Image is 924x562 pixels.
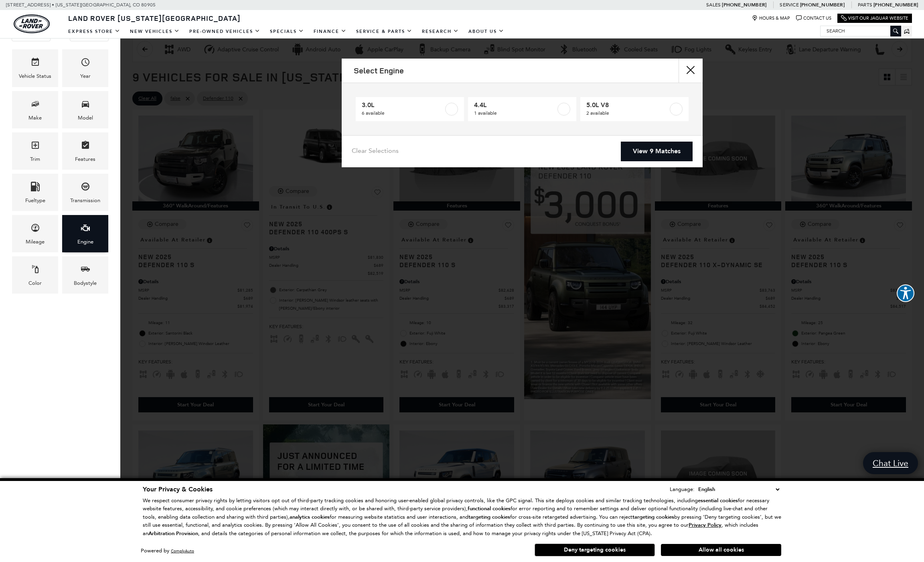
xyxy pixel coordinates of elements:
[863,452,918,474] a: Chat Live
[897,284,914,304] aside: Accessibility Help Desk
[12,256,58,294] div: ColorColor
[356,97,464,121] a: 3.0L6 available
[858,2,872,8] span: Parts
[62,91,108,128] div: ModelModel
[586,101,668,109] span: 5.0L V8
[14,14,50,33] a: land-rover
[12,49,58,87] div: VehicleVehicle Status
[28,114,42,122] div: Make
[12,215,58,252] div: MileageMileage
[19,72,51,81] div: Vehicle Status
[30,180,40,196] span: Fueltype
[351,24,417,39] a: Service & Parts
[70,196,100,205] div: Transmission
[897,284,914,302] button: Explore your accessibility options
[77,237,93,246] div: Engine
[873,2,918,8] a: [PHONE_NUMBER]
[30,97,40,114] span: Make
[796,15,831,21] a: Contact Us
[62,132,108,170] div: FeaturesFeatures
[821,26,901,36] input: Search
[30,155,40,164] div: Trim
[661,544,781,556] button: Allow all cookies
[30,55,40,72] span: Vehicle
[81,262,90,279] span: Bodystyle
[12,91,58,128] div: MakeMake
[265,24,309,39] a: Specials
[143,485,213,494] span: Your Privacy & Cookies
[68,13,241,23] span: Land Rover [US_STATE][GEOGRAPHIC_DATA]
[670,487,695,492] div: Language:
[141,548,194,554] div: Powered by
[14,14,50,33] img: Land Rover
[30,138,40,155] span: Trim
[75,155,95,164] div: Features
[78,114,93,122] div: Model
[26,237,45,246] div: Mileage
[290,513,330,521] strong: analytics cookies
[362,101,444,109] span: 3.0L
[722,2,766,8] a: [PHONE_NUMBER]
[679,59,703,83] button: Close
[6,2,156,8] a: [STREET_ADDRESS] • [US_STATE][GEOGRAPHIC_DATA], CO 80905
[621,142,693,161] a: View 9 Matches
[62,215,108,252] div: EngineEngine
[148,530,198,537] strong: Arbitration Provision
[125,24,184,39] a: New Vehicles
[535,544,655,556] button: Deny targeting cookies
[12,132,58,170] div: TrimTrim
[362,109,444,117] span: 6 available
[468,97,576,121] a: 4.4L1 available
[354,66,404,75] h2: Select Engine
[74,279,97,288] div: Bodystyle
[80,72,91,81] div: Year
[63,24,125,39] a: EXPRESS STORE
[352,147,399,156] a: Clear Selections
[81,180,90,196] span: Transmission
[869,458,912,469] span: Chat Live
[632,513,674,521] strong: targeting cookies
[689,521,721,529] u: Privacy Policy
[841,15,908,21] a: Visit Our Jaguar Website
[580,97,689,121] a: 5.0L V82 available
[12,174,58,211] div: FueltypeFueltype
[81,97,90,114] span: Model
[63,13,245,23] a: Land Rover [US_STATE][GEOGRAPHIC_DATA]
[706,2,721,8] span: Sales
[63,24,509,39] nav: Main Navigation
[62,49,108,87] div: YearYear
[468,505,511,512] strong: functional cookies
[417,24,464,39] a: Research
[30,262,40,279] span: Color
[474,109,556,117] span: 1 available
[800,2,845,8] a: [PHONE_NUMBER]
[28,279,42,288] div: Color
[30,221,40,237] span: Mileage
[143,497,781,538] p: We respect consumer privacy rights by letting visitors opt out of third-party tracking cookies an...
[468,513,510,521] strong: targeting cookies
[25,196,45,205] div: Fueltype
[698,497,738,504] strong: essential cookies
[62,256,108,294] div: BodystyleBodystyle
[586,109,668,117] span: 2 available
[780,2,798,8] span: Service
[474,101,556,109] span: 4.4L
[696,485,781,494] select: Language Select
[171,548,194,554] a: ComplyAuto
[81,55,90,72] span: Year
[81,221,90,237] span: Engine
[62,174,108,211] div: TransmissionTransmission
[752,15,790,21] a: Hours & Map
[81,138,90,155] span: Features
[309,24,351,39] a: Finance
[464,24,509,39] a: About Us
[184,24,265,39] a: Pre-Owned Vehicles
